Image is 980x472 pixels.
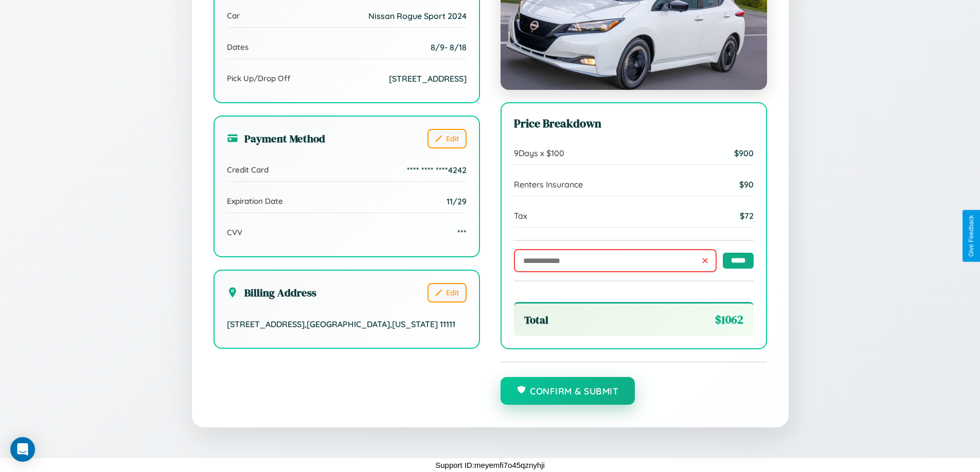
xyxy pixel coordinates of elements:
[227,165,269,175] span: Credit Card
[514,148,564,158] span: 9 Days x $ 100
[435,458,545,472] p: Support ID: meyemfi7o45qznyhji
[227,196,283,206] span: Expiration Date
[227,11,240,21] span: Car
[227,42,248,52] span: Dates
[368,11,467,21] span: Nissan Rogue Sport 2024
[501,377,635,405] button: Confirm & Submit
[427,129,467,148] button: Edit
[227,73,291,83] span: Pick Up/Drop Off
[427,283,467,303] button: Edit
[524,312,548,327] span: Total
[227,319,455,329] span: [STREET_ADDRESS] , [GEOGRAPHIC_DATA] , [US_STATE] 11111
[431,42,467,52] span: 8 / 9 - 8 / 18
[447,196,467,206] span: 11/29
[739,179,754,190] span: $ 90
[227,285,316,300] h3: Billing Address
[10,437,35,462] div: Open Intercom Messenger
[514,116,754,131] h3: Price Breakdown
[715,312,743,328] span: $ 1062
[514,179,583,190] span: Renters Insurance
[968,215,975,257] div: Give Feedback
[514,211,527,221] span: Tax
[734,148,754,158] span: $ 900
[227,228,242,237] span: CVV
[740,211,754,221] span: $ 72
[389,73,467,84] span: [STREET_ADDRESS]
[227,131,325,146] h3: Payment Method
